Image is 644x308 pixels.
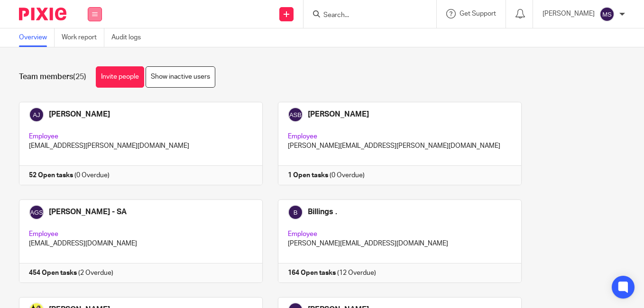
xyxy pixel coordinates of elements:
[19,72,86,82] h1: Team members
[543,9,595,18] p: [PERSON_NAME]
[19,8,66,20] img: Pixie
[460,10,496,17] span: Get Support
[111,28,148,47] a: Audit logs
[62,28,104,47] a: Work report
[19,28,55,47] a: Overview
[146,66,215,88] a: Show inactive users
[96,66,144,88] a: Invite people
[73,73,86,81] span: (25)
[322,11,408,20] input: Search
[599,7,615,22] img: svg%3E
